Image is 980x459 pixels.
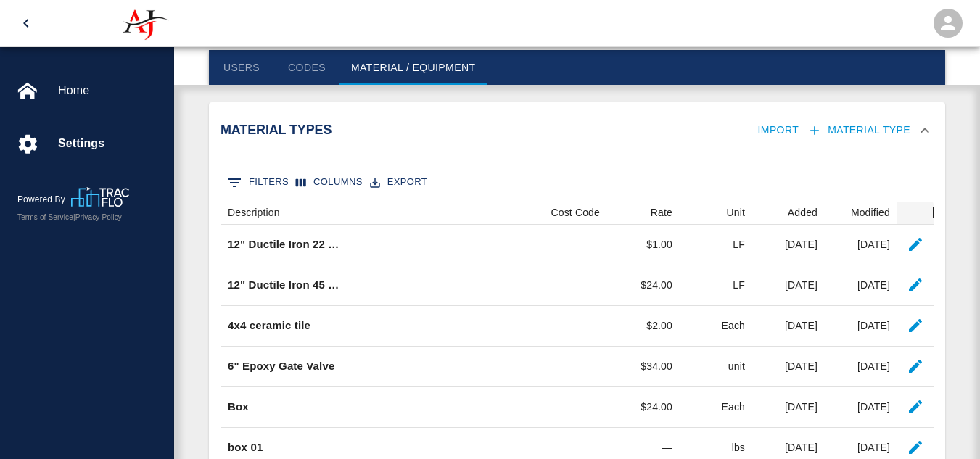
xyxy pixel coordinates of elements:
div: $1.00 [607,225,680,265]
div: [DATE] [825,225,897,265]
div: [DATE] [825,387,897,428]
p: 12" Ductile Iron 45 Bend [228,277,344,294]
button: Import [752,117,805,144]
a: Privacy Policy [75,213,122,221]
div: Added [752,201,825,224]
div: Rate [607,201,680,224]
div: Each [721,400,745,414]
div: $24.00 [607,387,680,428]
div: Description [228,201,280,224]
div: Material TypesImportMaterial Type [209,102,945,158]
div: Unit [727,201,746,224]
div: [DATE] [752,225,825,265]
div: Modified [851,201,890,224]
p: Box [228,399,249,415]
button: Select columns [292,171,366,194]
h2: Material Types [221,123,453,138]
p: Powered By [17,193,71,206]
img: TracFlo [71,187,129,207]
div: [DATE] [825,265,897,306]
div: Cost Code [551,201,601,224]
div: Cost Code [351,201,607,224]
p: 4x4 ceramic tile [228,318,310,334]
div: unit [728,359,745,373]
div: [DATE] [825,306,897,347]
div: [DATE] [752,387,825,428]
div: Each [721,318,745,333]
p: box 01 [228,439,263,456]
div: LF [733,278,745,292]
div: [DATE] [752,306,825,347]
p: 6" Epoxy Gate Valve [228,358,334,375]
span: Settings [58,135,162,152]
button: Users [209,50,274,85]
div: tabs navigation [209,50,945,85]
button: Material / Equipment [339,50,487,85]
a: Terms of Service [17,213,73,221]
button: Export [366,171,431,194]
div: Description [221,201,351,224]
div: lbs [732,440,745,455]
button: Codes [274,50,339,85]
button: Show filters [223,171,292,194]
span: | [73,213,75,221]
div: Unit [680,201,752,224]
div: [DATE] [825,347,897,387]
div: $2.00 [607,306,680,347]
div: $24.00 [607,265,680,306]
button: open drawer [9,6,44,41]
button: Material Type [804,117,916,144]
div: Added [788,201,818,224]
iframe: Chat Widget [907,389,980,459]
div: $34.00 [607,347,680,387]
div: [DATE] [752,347,825,387]
span: Home [58,82,162,99]
div: [DATE] [752,265,825,306]
p: 12" Ductile Iron 22 Bend [228,236,344,253]
div: LF [733,237,745,252]
div: Modified [825,201,897,224]
div: Rate [651,201,672,224]
img: AJ Plumbing [115,3,174,44]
